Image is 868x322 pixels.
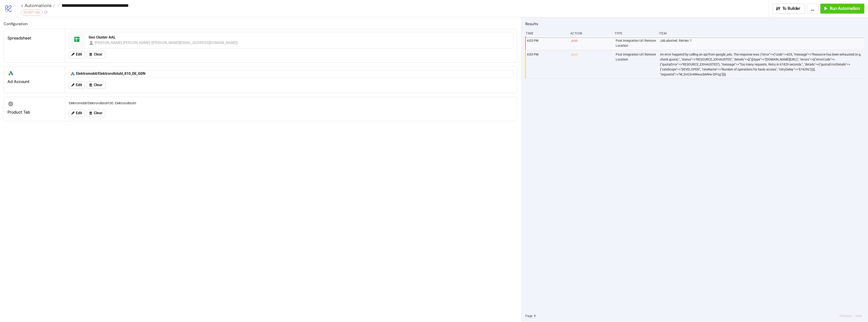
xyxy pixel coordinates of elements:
div: Post Integration Url: Remove Location [615,36,656,50]
button: Previous [838,313,853,318]
div: Time [525,29,566,38]
div: Item [658,29,864,38]
div: 4:03 PM [526,50,568,79]
button: Run Automation [820,4,864,14]
button: 1 [533,313,537,318]
div: 4:03 PM [526,36,568,50]
button: To Builder [773,4,805,14]
button: Clear [87,51,105,58]
div: Elektromobil/Elektrorollstuhl DE- Elektrorollstuhl [67,99,515,107]
div: Post Integration Url: Remove Location [615,50,656,79]
button: Edit [69,51,85,58]
div: post [571,36,612,50]
button: ... [807,4,818,14]
span: Page [525,313,533,318]
button: Edit [69,82,85,89]
a: < Automations [21,3,55,8]
h2: Results [525,21,864,27]
button: Edit [69,110,85,117]
div: Type [614,29,655,38]
div: post [571,50,612,79]
h2: Configuration [4,21,517,27]
div: Product Tab [7,110,61,115]
span: Edit [76,83,82,87]
div: Spreadsheet [7,36,61,41]
span: Edit [76,111,82,115]
div: Job aborted. Retries: 1 [660,36,866,50]
span: Clear [94,83,102,87]
div: DO NOT USE [21,10,42,15]
div: Action [570,29,611,38]
div: Ad Account [7,79,61,84]
span: To Builder [782,6,801,11]
span: Clear [94,52,102,56]
div: [PERSON_NAME].[PERSON_NAME] ([PERSON_NAME][EMAIL_ADDRESS][DOMAIN_NAME]) [95,40,238,46]
div: Geo Cluster AAL [89,35,510,40]
span: Edit [76,52,82,56]
button: Next [854,313,863,318]
button: Clear [87,110,105,117]
button: Clear [87,82,105,89]
span: Run Automation [830,6,860,11]
div: Elektromobil/Elektrorollstuhl_810_DE_GDN [76,71,294,76]
div: An error happend by calling an api from google_ads. The response was: {"error"=>{"code"=>429, "me... [660,50,866,79]
span: Clear [94,111,102,115]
